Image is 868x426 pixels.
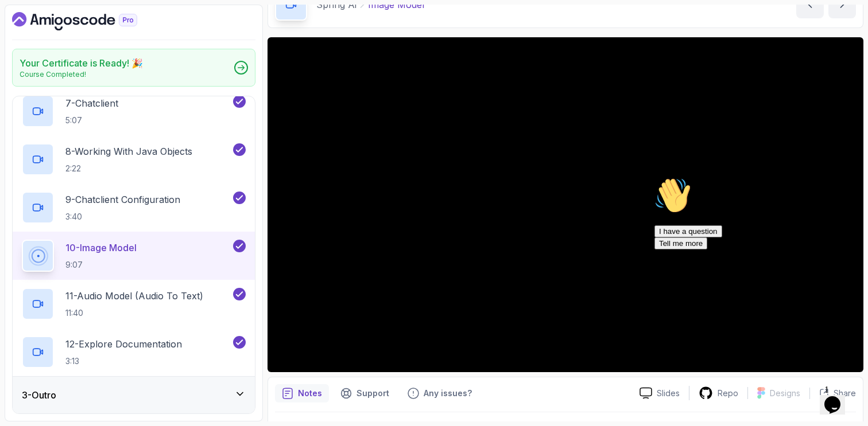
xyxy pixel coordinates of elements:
[718,388,738,399] p: Repo
[5,5,211,77] div: 👋Hi! How can we help?I have a questionTell me more
[820,380,857,415] iframe: chat widget
[22,143,246,175] button: 8-Working With Java Objects2:22
[356,388,389,399] p: Support
[65,289,203,303] p: 11 - Audio Model (Audio To Text)
[65,193,180,206] p: 9 - Chatclient Configuration
[630,387,689,399] a: Slides
[5,53,72,65] button: I have a question
[657,388,680,399] p: Slides
[12,49,255,87] a: Your Certificate is Ready! 🎉Course Completed!
[65,115,118,126] p: 5:07
[65,96,118,110] p: 7 - Chatclient
[770,388,800,399] p: Designs
[22,240,246,272] button: 10-Image Model9:07
[65,163,192,174] p: 2:22
[689,386,747,400] a: Repo
[65,259,137,271] p: 9:07
[298,388,322,399] p: Notes
[20,70,143,79] p: Course Completed!
[268,37,863,372] iframe: 10 - Image Model
[65,241,137,255] p: 10 - Image Model
[5,65,57,77] button: Tell me more
[334,384,396,402] button: Support button
[424,388,472,399] p: Any issues?
[65,144,192,158] p: 8 - Working With Java Objects
[22,388,56,402] h3: 3 - Outro
[22,288,246,320] button: 11-Audio Model (Audio To Text)11:40
[65,211,180,222] p: 3:40
[65,337,182,351] p: 12 - Explore Documentation
[12,12,164,30] a: Dashboard
[401,384,479,402] button: Feedback button
[650,173,857,374] iframe: chat widget
[22,191,246,224] button: 9-Chatclient Configuration3:40
[22,336,246,368] button: 12-Explore Documentation3:13
[13,377,255,413] button: 3-Outro
[65,307,203,319] p: 11:40
[22,95,246,127] button: 7-Chatclient5:07
[809,388,856,399] button: Share
[65,355,182,367] p: 3:13
[20,56,143,70] h2: Your Certificate is Ready! 🎉
[5,5,41,41] img: :wave:
[5,34,114,43] span: Hi! How can we help?
[275,384,329,402] button: notes button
